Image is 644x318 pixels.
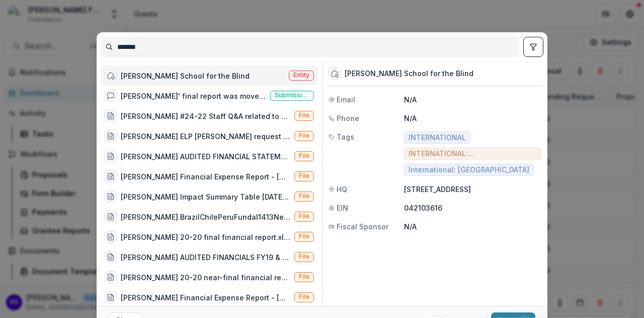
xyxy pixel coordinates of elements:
span: INTERNATIONAL [409,134,466,142]
span: Tags [337,132,354,142]
span: HQ [337,184,347,195]
span: File [299,273,309,280]
span: Email [337,94,355,105]
span: International: [GEOGRAPHIC_DATA] [409,166,529,174]
p: [STREET_ADDRESS] [404,184,541,195]
span: Entity [293,72,309,79]
div: [PERSON_NAME] #24-22 Staff Q&A related to financials - with responses.docx [121,111,290,121]
p: N/A [404,221,541,232]
div: [PERSON_NAME] ELP [PERSON_NAME] request - [PERSON_NAME] Staff Q&A - financials #24-22.docx [121,131,290,142]
div: [PERSON_NAME] 20-20 final financial report.xlsx [121,232,290,242]
div: [PERSON_NAME] Financial Expense Report - [GEOGRAPHIC_DATA]-[GEOGRAPHIC_DATA]-[GEOGRAPHIC_DATA] Ye... [121,171,290,182]
button: toggle filters [523,37,543,57]
span: File [299,213,309,220]
span: INTERNATIONAL: [GEOGRAPHIC_DATA] [409,150,537,158]
span: File [299,112,309,119]
span: Fiscal Sponsor [337,221,388,232]
span: File [299,253,309,260]
div: [PERSON_NAME] 20-20 near-final financial report.xlsx [121,272,290,283]
span: File [299,293,309,300]
div: [PERSON_NAME] School for the Blind [121,71,250,81]
span: File [299,172,309,179]
span: Submission comment [275,92,309,99]
p: N/A [404,113,541,123]
div: [PERSON_NAME] AUDITED FINANCIALS FY19 & FY2064623447.PDF [121,252,290,263]
div: [PERSON_NAME] School for the Blind [345,70,473,78]
div: [PERSON_NAME].BrazilChilePeruFundal1413NearFinalSummaryNH2018.doc [121,212,290,222]
span: File [299,193,309,200]
p: N/A [404,94,541,105]
div: [PERSON_NAME]' final report was moved to 2027 due to their 1 Year NCE. An additional report (for ... [121,91,266,101]
div: [PERSON_NAME] AUDITED FINANCIAL STATEMENTS 2014-1526096785.PDF [121,151,290,162]
span: File [299,152,309,159]
span: EIN [337,203,348,213]
div: [PERSON_NAME] Impact Summary Table [DATE].xlsx [121,192,290,202]
span: File [299,233,309,240]
p: 042103616 [404,203,541,213]
span: Phone [337,113,359,123]
div: [PERSON_NAME] Financial Expense Report - [GEOGRAPHIC_DATA] Year 3 2017.pdf [121,292,290,303]
span: File [299,132,309,139]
